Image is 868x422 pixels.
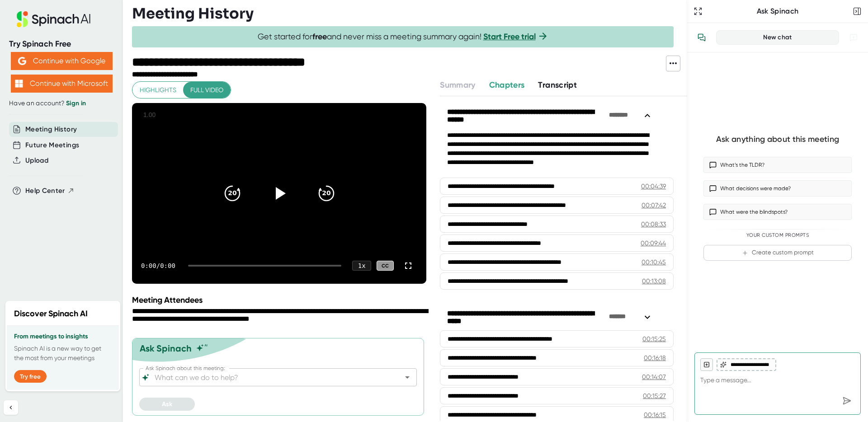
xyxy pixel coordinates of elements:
[312,32,327,42] b: free
[644,353,666,362] div: 00:16:18
[703,180,852,197] button: What decisions were made?
[641,182,666,191] div: 00:04:39
[352,261,371,271] div: 1 x
[643,391,666,400] div: 00:15:27
[716,134,839,145] div: Ask anything about this meeting
[377,261,394,271] div: CC
[642,277,666,286] div: 00:13:08
[641,239,666,248] div: 00:09:44
[140,343,192,354] div: Ask Spinach
[693,28,711,47] button: View conversation history
[140,84,176,96] span: Highlights
[139,398,195,411] button: Ask
[692,5,704,18] button: Expand to Ask Spinach page
[642,334,666,343] div: 00:15:25
[722,33,833,42] div: New chat
[642,372,666,381] div: 00:14:07
[483,32,536,42] a: Start Free trial
[132,82,184,98] button: Highlights
[489,80,525,90] span: Chapters
[14,308,88,320] h2: Discover Spinach AI
[132,5,254,22] h3: Meeting History
[703,232,852,239] div: Your Custom Prompts
[141,262,177,269] div: 0:00 / 0:00
[25,140,79,150] button: Future Meetings
[25,155,48,166] button: Upload
[11,75,113,93] button: Continue with Microsoft
[190,84,223,96] span: Full video
[25,186,65,196] span: Help Center
[14,370,47,383] button: Try free
[401,371,414,384] button: Open
[644,410,666,419] div: 00:16:15
[703,204,852,220] button: What were the blindspots?
[258,32,548,42] span: Get started for and never miss a meeting summary again!
[11,52,113,70] button: Continue with Google
[839,393,855,409] div: Send message
[25,186,75,196] button: Help Center
[440,79,475,91] button: Summary
[66,99,86,107] a: Sign in
[9,39,114,49] div: Try Spinach Free
[538,79,577,91] button: Transcript
[851,5,863,18] button: Close conversation sidebar
[9,99,114,108] div: Have an account?
[132,295,429,305] div: Meeting Attendees
[489,79,525,91] button: Chapters
[538,80,577,90] span: Transcript
[18,57,26,65] img: Aehbyd4JwY73AAAAAElFTkSuQmCC
[704,7,851,16] div: Ask Spinach
[703,245,852,261] button: Create custom prompt
[162,400,172,408] span: Ask
[440,80,475,90] span: Summary
[642,258,666,267] div: 00:10:45
[25,124,77,135] button: Meeting History
[703,157,852,173] button: What’s the TLDR?
[641,220,666,229] div: 00:08:33
[183,82,231,98] button: Full video
[14,344,112,363] p: Spinach AI is a new way to get the most from your meetings
[642,201,666,210] div: 00:07:42
[153,371,387,384] input: What can we do to help?
[14,333,112,340] h3: From meetings to insights
[4,400,18,415] button: Collapse sidebar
